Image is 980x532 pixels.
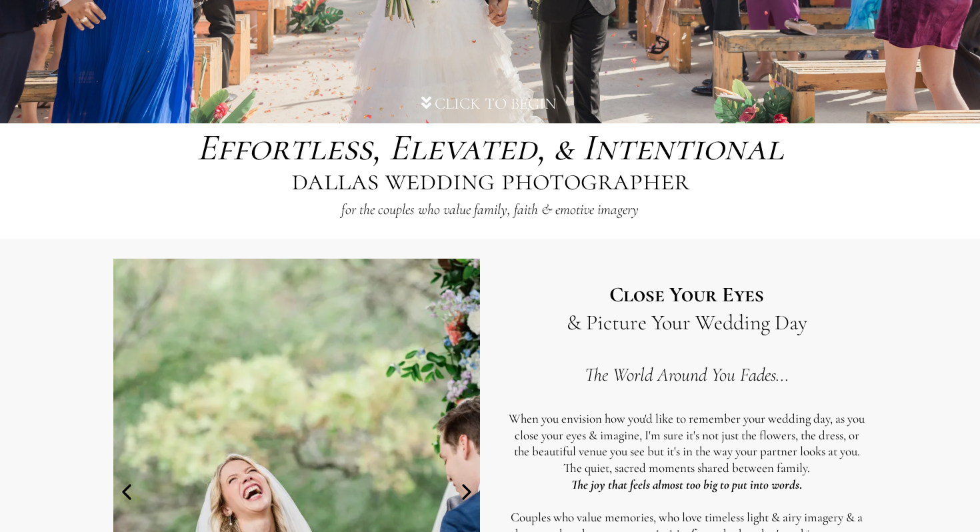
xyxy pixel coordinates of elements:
span: Effortless, Elevated, & Intentional [197,125,783,170]
em: The [571,477,588,492]
span: Close Your Eyes [609,281,764,307]
em: for the couples who value family, faith & emotive imagery [341,201,639,218]
div: Click to Begin [435,94,556,113]
em: into [750,477,769,492]
em: to [720,477,729,492]
em: feels [630,477,650,492]
em: big [703,477,717,492]
em: put [732,477,747,492]
p: & Picture Your Wedding Day [567,309,807,337]
strong: . [608,477,802,492]
p: When you envision how you'd like to remember your wedding day, as you close your eyes & imagine, ... [507,411,867,460]
em: too [686,477,701,492]
p: The quiet, sacred moments shared between family. [507,460,867,477]
em: almost [653,477,683,492]
button: Click to Begin [408,94,573,113]
em: joy [591,477,605,492]
em: words [771,477,799,492]
em: that [608,477,627,492]
span: The World Around You Fades... [585,363,789,386]
span: dallas wedding photographer [291,162,689,198]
